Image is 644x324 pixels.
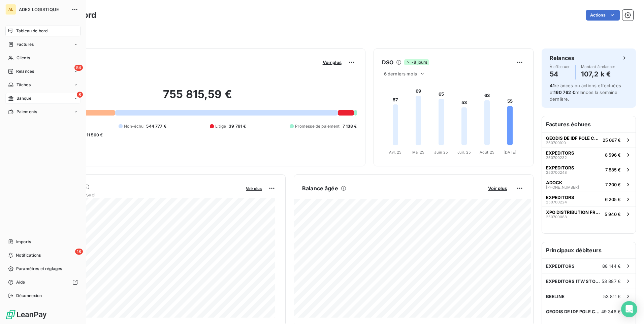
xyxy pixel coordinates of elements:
span: Tâches [17,82,31,88]
span: Imports [16,239,31,245]
span: EXPEDITORS [546,263,575,269]
span: EXPEDITORS ITW STOCKAGE [546,279,602,284]
span: 7 200 € [605,182,621,187]
button: Actions [586,10,620,21]
tspan: Août 25 [480,150,494,155]
span: 54 [74,65,83,71]
span: 49 346 € [601,309,621,314]
button: Voir plus [321,59,344,65]
span: Non-échu [124,123,143,129]
span: 18 [75,249,83,255]
span: À effectuer [550,65,570,69]
span: 250700224 [546,200,567,204]
span: ADEX LOGISTIQUE [19,7,67,12]
span: BEELINE [546,294,565,299]
span: 7 138 € [343,123,357,129]
span: EXPEDITORS [546,165,574,170]
tspan: Juil. 25 [457,150,471,155]
span: Déconnexion [16,293,42,299]
h6: DSO [382,58,393,66]
span: 7 885 € [605,167,621,172]
a: Aide [5,277,80,288]
span: 5 940 € [605,212,621,217]
span: 250700100 [546,141,566,145]
span: 53 811 € [603,294,621,299]
button: EXPEDITORS2507002328 596 € [542,147,636,162]
span: [PHONE_NUMBER] [546,185,579,189]
span: Voir plus [488,186,507,191]
span: EXPEDITORS [546,150,574,156]
span: Relances [16,68,34,74]
span: 53 887 € [602,279,621,284]
button: EXPEDITORS2507002246 205 € [542,192,636,206]
span: 8 596 € [605,152,621,158]
h6: Relances [550,54,574,62]
span: 6 derniers mois [384,71,417,76]
div: Open Intercom Messenger [621,301,637,317]
h6: Factures échues [542,116,636,132]
button: XPO DISTRIBUTION FRANCE (EXPRESS)2507000885 940 € [542,206,636,221]
h4: 107,2 k € [581,69,615,79]
h4: 54 [550,69,570,79]
span: 250700088 [546,215,567,219]
h6: Principaux débiteurs [542,242,636,258]
button: GEODIS DE IDF POLE COURSES ET SPECIAL25070010025 067 € [542,132,636,147]
span: Banque [17,95,31,101]
tspan: Avr. 25 [389,150,401,155]
span: 250700248 [546,170,567,174]
span: 250700232 [546,156,567,160]
span: GEODIS DE IDF POLE COURSES ET SPECIAL [546,309,601,314]
span: 6 205 € [605,197,621,202]
span: relances ou actions effectuées et relancés la semaine dernière. [550,83,621,102]
span: Voir plus [246,186,262,191]
span: -8 jours [404,59,429,65]
span: Paiements [17,109,37,115]
div: AL [5,4,16,15]
span: 88 144 € [602,263,621,269]
span: 544 777 € [146,123,166,129]
span: ADOCK [546,180,562,185]
span: 8 [77,92,83,98]
button: EXPEDITORS2507002487 885 € [542,162,636,177]
span: Litige [215,123,226,129]
tspan: [DATE] [504,150,516,155]
h2: 755 815,59 € [38,88,357,108]
tspan: Juin 25 [434,150,448,155]
span: Paramètres et réglages [16,266,62,272]
h6: Balance âgée [302,184,338,192]
span: Promesse de paiement [295,123,340,129]
span: Chiffre d'affaires mensuel [38,191,241,198]
span: EXPEDITORS [546,195,574,200]
span: XPO DISTRIBUTION FRANCE (EXPRESS) [546,209,602,215]
span: 39 791 € [229,123,246,129]
span: Tableau de bord [16,28,47,34]
img: Logo LeanPay [5,309,47,320]
span: Notifications [16,252,41,258]
span: Voir plus [323,60,342,65]
tspan: Mai 25 [412,150,424,155]
span: GEODIS DE IDF POLE COURSES ET SPECIAL [546,135,600,141]
button: ADOCK[PHONE_NUMBER]7 200 € [542,177,636,192]
span: Aide [16,279,25,285]
span: 25 067 € [603,137,621,143]
button: Voir plus [244,185,264,191]
button: Voir plus [486,185,509,191]
span: -11 560 € [85,132,103,138]
span: 41 [550,83,555,88]
span: Montant à relancer [581,65,615,69]
span: Factures [17,41,34,47]
span: Clients [17,55,30,61]
span: 160 762 € [554,90,575,95]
